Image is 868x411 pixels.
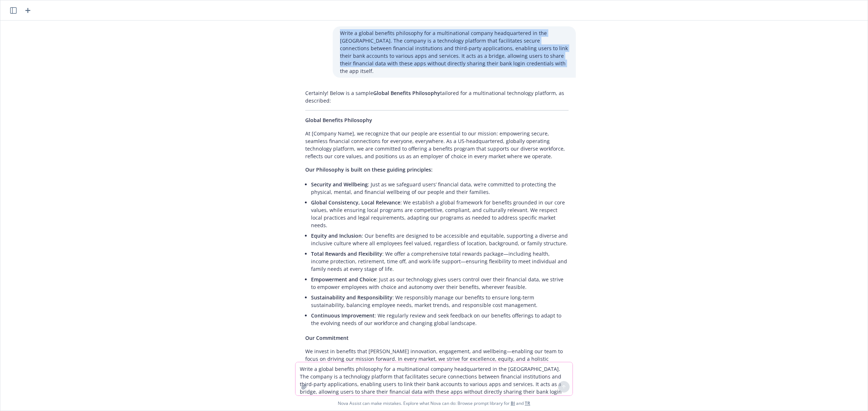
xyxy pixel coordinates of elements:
[338,396,530,411] span: Nova Assist can make mistakes. Explore what Nova can do: Browse prompt library for and
[311,294,569,309] p: : We responsibly manage our benefits to ensure long-term sustainability, balancing employee needs...
[525,400,530,406] a: TR
[305,166,433,173] span: Our Philosophy is built on these guiding principles:
[311,232,569,247] p: : Our benefits are designed to be accessible and equitable, supporting a diverse and inclusive cu...
[305,334,349,341] span: Our Commitment
[311,276,376,283] span: Empowerment and Choice
[305,89,569,104] p: Certainly! Below is a sample tailored for a multinational technology platform, as described:
[311,232,362,239] span: Equity and Inclusion
[305,117,372,124] span: Global Benefits Philosophy
[373,90,440,96] span: Global Benefits Philosophy
[311,181,569,196] p: : Just as we safeguard users’ financial data, we’re committed to protecting the physical, mental,...
[311,199,400,206] span: Global Consistency, Local Relevance
[305,130,569,160] p: At [Company Name], we recognize that our people are essential to our mission: empowering secure, ...
[311,312,569,327] p: : We regularly review and seek feedback on our benefits offerings to adapt to the evolving needs ...
[311,250,569,273] p: : We offer a comprehensive total rewards package—including health, income protection, retirement,...
[311,199,569,229] p: : We establish a global framework for benefits grounded in our core values, while ensuring local ...
[305,347,569,370] p: We invest in benefits that [PERSON_NAME] innovation, engagement, and wellbeing—enabling our team ...
[311,294,392,301] span: Sustainability and Responsibility
[311,312,375,319] span: Continuous Improvement
[311,276,569,291] p: : Just as our technology gives users control over their financial data, we strive to empower empl...
[511,400,515,406] a: BI
[311,250,382,257] span: Total Rewards and Flexibility
[311,181,368,188] span: Security and Wellbeing
[340,29,569,75] p: Write a global benefits philosophy for a multinational company headquartered in the [GEOGRAPHIC_D...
